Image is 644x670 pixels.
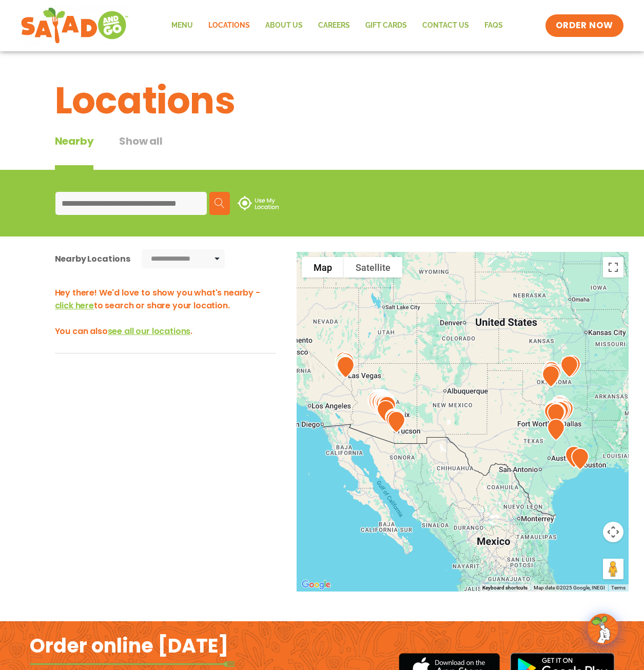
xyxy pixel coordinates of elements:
button: Drag Pegman onto the map to open Street View [603,559,623,579]
img: Google [299,578,333,592]
h1: Locations [55,73,590,128]
span: click here [55,300,94,311]
img: search.svg [214,198,225,208]
a: About Us [258,14,310,37]
a: Careers [310,14,358,37]
span: Map data ©2025 Google, INEGI [534,585,605,590]
img: use-location.svg [238,196,279,210]
img: new-SAG-logo-768×292 [21,5,129,46]
a: Terms (opens in new tab) [611,585,626,590]
a: Menu [164,14,201,37]
span: see all our locations [108,325,191,337]
div: Nearby Locations [55,252,130,265]
img: fork [30,661,235,667]
button: Toggle fullscreen view [603,257,623,278]
h2: Order online [DATE] [30,633,228,658]
h3: Hey there! We'd love to show you what's nearby - to search or share your location. You can also . [55,286,276,338]
nav: Menu [164,14,511,37]
img: wpChatIcon [589,615,617,643]
button: Show street map [302,257,344,278]
div: Nearby [55,133,94,170]
a: Open this area in Google Maps (opens a new window) [299,578,333,592]
div: Tabbed content [55,133,188,170]
button: Show satellite imagery [344,257,402,278]
a: ORDER NOW [545,14,623,37]
a: GIFT CARDS [358,14,415,37]
button: Show all [119,133,162,170]
span: ORDER NOW [556,19,613,32]
a: Locations [201,14,258,37]
a: FAQs [477,14,511,37]
a: Contact Us [415,14,477,37]
button: Map camera controls [603,522,623,542]
button: Keyboard shortcuts [482,584,528,592]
